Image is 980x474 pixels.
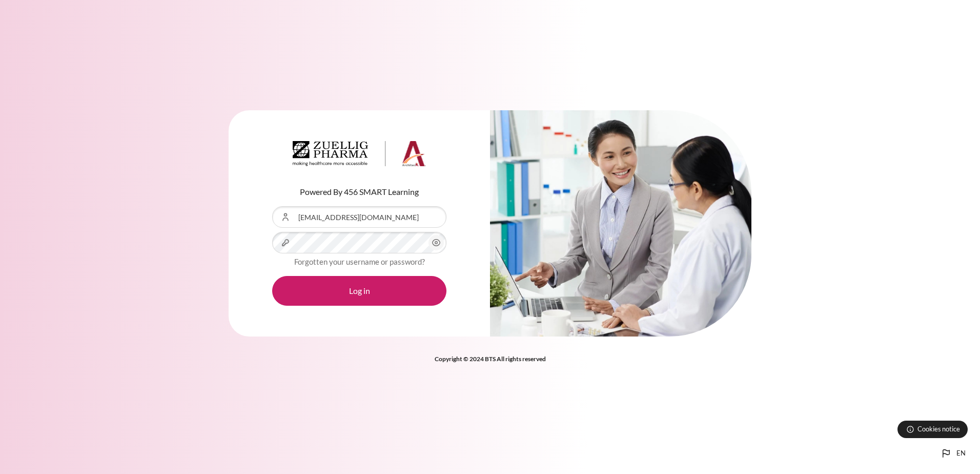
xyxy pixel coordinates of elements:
[272,186,446,198] p: Powered By 456 SMART Learning
[917,424,960,434] span: Cookies notice
[897,421,968,438] button: Cookies notice
[936,443,970,464] button: Languages
[272,276,446,306] button: Log in
[435,355,546,363] strong: Copyright © 2024 BTS All rights reserved
[956,448,966,459] span: en
[293,141,426,167] img: Architeck
[294,257,425,266] a: Forgotten your username or password?
[293,141,426,171] a: Architeck
[272,206,446,228] input: Username or Email Address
